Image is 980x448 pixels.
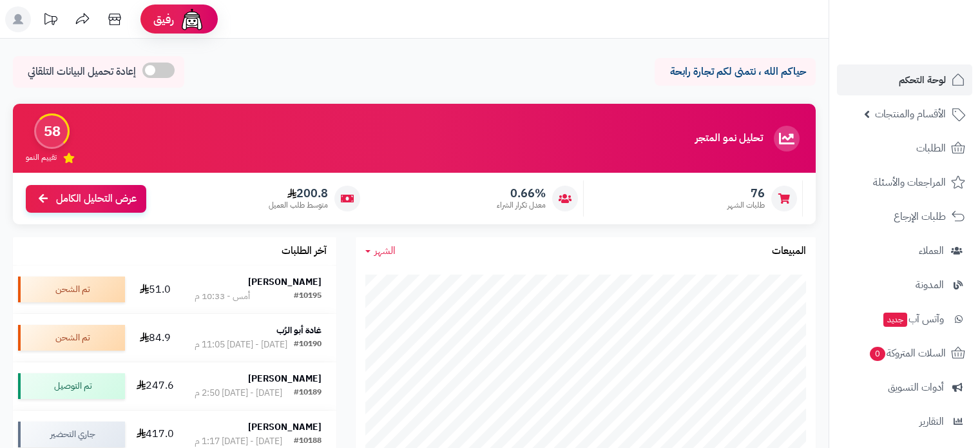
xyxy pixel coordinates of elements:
[837,167,972,198] a: المراجعات والأسئلة
[888,378,944,396] span: أدوات التسويق
[870,347,885,361] span: 0
[497,186,546,200] span: 0.66%
[837,338,972,369] a: السلات المتروكة0
[919,242,944,260] span: العملاء
[248,275,322,289] strong: [PERSON_NAME]
[179,6,205,32] img: ai-face.png
[248,372,322,385] strong: [PERSON_NAME]
[837,64,972,95] a: لوحة التحكم
[294,435,322,448] div: #10188
[882,310,944,328] span: وآتس آب
[248,420,322,434] strong: [PERSON_NAME]
[837,269,972,300] a: المدونة
[26,185,146,213] a: عرض التحليل الكامل
[195,338,287,351] div: [DATE] - [DATE] 11:05 م
[727,186,765,200] span: 76
[664,64,806,79] p: حياكم الله ، نتمنى لكم تجارة رابحة
[282,246,327,257] h3: آخر الطلبات
[873,173,946,191] span: المراجعات والأسئلة
[28,64,136,79] span: إعادة تحميل البيانات التلقائي
[772,246,806,257] h3: المبيعات
[276,324,322,337] strong: غادة أبو الرُب
[837,201,972,232] a: طلبات الإرجاع
[894,208,946,226] span: طلبات الإرجاع
[130,314,180,362] td: 84.9
[837,304,972,335] a: وآتس آبجديد
[837,133,972,164] a: الطلبات
[916,139,946,157] span: الطلبات
[195,290,250,303] div: أمس - 10:33 م
[837,406,972,437] a: التقارير
[919,413,944,431] span: التقارير
[269,200,328,211] span: متوسط طلب العميل
[695,133,763,144] h3: تحليل نمو المتجر
[899,71,946,89] span: لوحة التحكم
[294,290,322,303] div: #10195
[869,344,946,362] span: السلات المتروكة
[153,12,174,27] span: رفيق
[875,105,946,123] span: الأقسام والمنتجات
[837,235,972,266] a: العملاء
[365,244,396,258] a: الشهر
[18,422,125,447] div: جاري التحضير
[130,362,180,410] td: 247.6
[56,191,137,206] span: عرض التحليل الكامل
[497,200,546,211] span: معدل تكرار الشراء
[195,387,282,400] div: [DATE] - [DATE] 2:50 م
[727,200,765,211] span: طلبات الشهر
[34,6,66,35] a: تحديثات المنصة
[18,373,125,399] div: تم التوصيل
[837,372,972,403] a: أدوات التسويق
[374,243,396,258] span: الشهر
[195,435,282,448] div: [DATE] - [DATE] 1:17 م
[130,266,180,313] td: 51.0
[18,277,125,302] div: تم الشحن
[18,325,125,351] div: تم الشحن
[26,152,57,163] span: تقييم النمو
[294,387,322,400] div: #10189
[269,186,328,200] span: 200.8
[294,338,322,351] div: #10190
[916,276,944,294] span: المدونة
[883,313,907,327] span: جديد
